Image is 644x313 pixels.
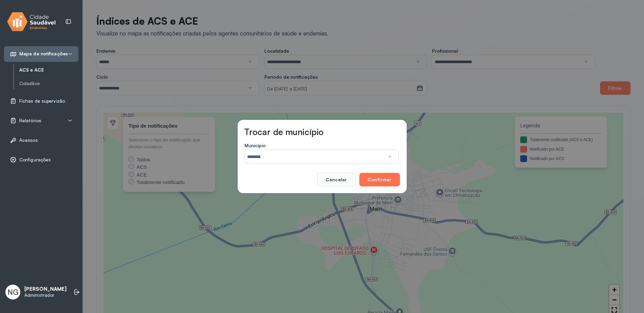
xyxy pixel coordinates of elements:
span: Município [244,142,266,149]
span: Fichas de supervisão [19,98,65,104]
p: [PERSON_NAME] [24,286,67,292]
span: Acessos [19,137,38,143]
a: Cidadãos [19,79,78,88]
a: Configurações [10,156,73,163]
button: Confirmar [359,173,400,186]
span: Relatórios [19,118,41,124]
span: NG [7,288,18,296]
a: Cidadãos [19,81,78,86]
img: logo.svg [7,11,56,33]
p: Administrador [24,292,67,298]
h3: Trocar de município [244,127,324,137]
a: ACS e ACE [19,66,78,74]
a: ACS e ACE [19,67,78,73]
a: Fichas de supervisão [10,98,73,104]
span: Mapa de notificações [19,51,68,57]
span: Configurações [19,157,51,163]
a: Acessos [10,137,73,144]
button: Cancelar [317,173,355,186]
